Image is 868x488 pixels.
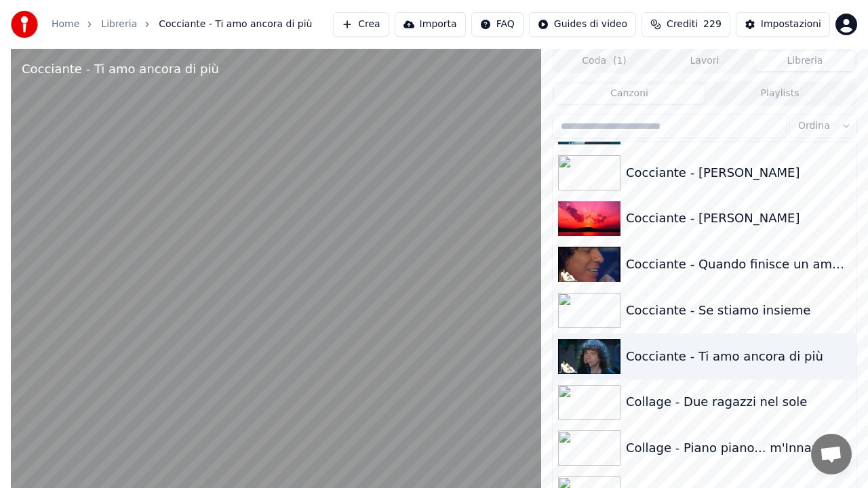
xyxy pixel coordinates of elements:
[529,12,636,37] button: Guides di video
[159,18,312,31] span: Cocciante - Ti amo ancora di più
[705,84,855,104] button: Playlists
[654,52,755,71] button: Lavori
[626,392,851,411] div: Collage - Due ragazzi nel sole
[22,60,219,79] div: Cocciante - Ti amo ancora di più
[554,52,654,71] button: Coda
[626,163,851,182] div: Cocciante - [PERSON_NAME]
[626,255,851,274] div: Cocciante - Quando finisce un amore
[52,18,79,31] a: Home
[642,12,730,37] button: Crediti229
[11,11,38,38] img: youka
[626,209,851,228] div: Cocciante - [PERSON_NAME]
[471,12,524,37] button: FAQ
[333,12,389,37] button: Crea
[52,18,312,31] nav: breadcrumb
[755,52,855,71] button: Libreria
[613,54,627,68] span: ( 1 )
[667,18,698,31] span: Crediti
[395,12,466,37] button: Importa
[626,439,851,457] div: Collage - Piano piano... m'Innamorai di te
[798,119,830,133] span: Ordina
[626,347,851,366] div: Cocciante - Ti amo ancora di più
[554,84,705,104] button: Canzoni
[703,18,722,31] span: 229
[761,18,821,31] div: Impostazioni
[626,301,851,320] div: Cocciante - Se stiamo insieme
[736,12,830,37] button: Impostazioni
[101,18,137,31] a: Libreria
[811,434,852,474] a: Aprire la chat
